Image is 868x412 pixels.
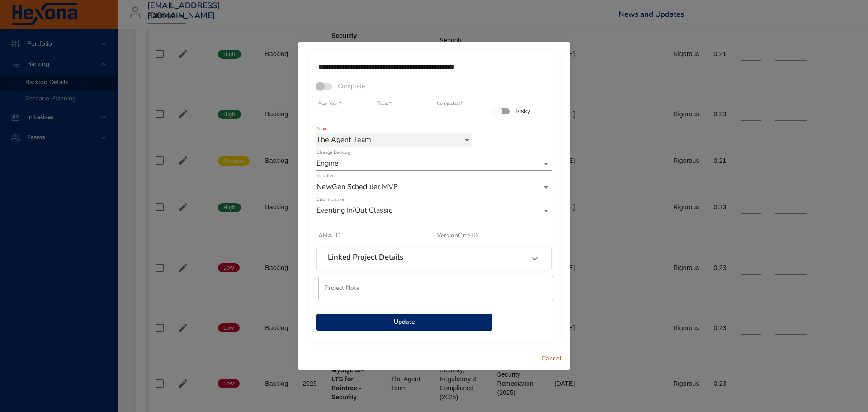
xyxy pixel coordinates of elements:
label: Plan Year [318,101,341,106]
div: NewGen Scheduler MVP [316,180,552,194]
label: Total [377,101,391,106]
span: Cancel [541,353,562,365]
span: Update [324,317,485,328]
label: Initiative [316,173,334,178]
span: Risky [515,106,530,116]
label: Completed [437,101,463,106]
div: Engine [316,156,552,171]
label: Sub Initiative [316,197,344,202]
div: The Agent Team [316,133,472,147]
h6: Linked Project Details [328,253,403,262]
span: Complete [338,81,365,91]
div: Linked Project Details [317,247,551,270]
label: Change Backlog [316,150,350,155]
button: Update [316,314,492,331]
label: Team [316,126,328,131]
button: Cancel [537,350,566,367]
div: Eventing In/Out Classic [316,204,552,218]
